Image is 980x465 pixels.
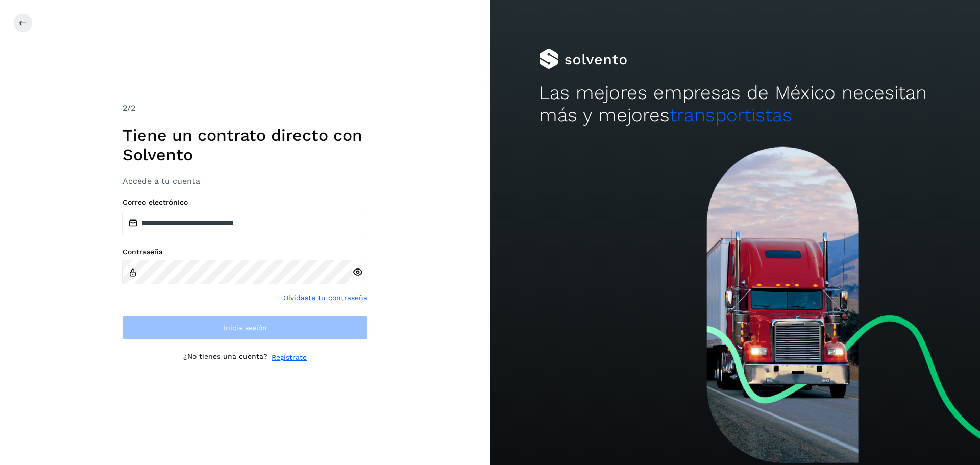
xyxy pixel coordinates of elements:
label: Correo electrónico [122,198,367,207]
button: Inicia sesión [122,315,367,340]
a: Regístrate [272,352,307,363]
span: Inicia sesión [224,324,267,331]
div: /2 [122,102,367,114]
h2: Las mejores empresas de México necesitan más y mejores [539,82,931,127]
span: 2 [122,103,127,113]
a: Olvidaste tu contraseña [283,292,367,303]
span: transportistas [670,104,792,126]
h1: Tiene un contrato directo con Solvento [122,126,367,165]
h3: Accede a tu cuenta [122,176,367,186]
label: Contraseña [122,248,367,256]
p: ¿No tienes una cuenta? [183,352,267,363]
